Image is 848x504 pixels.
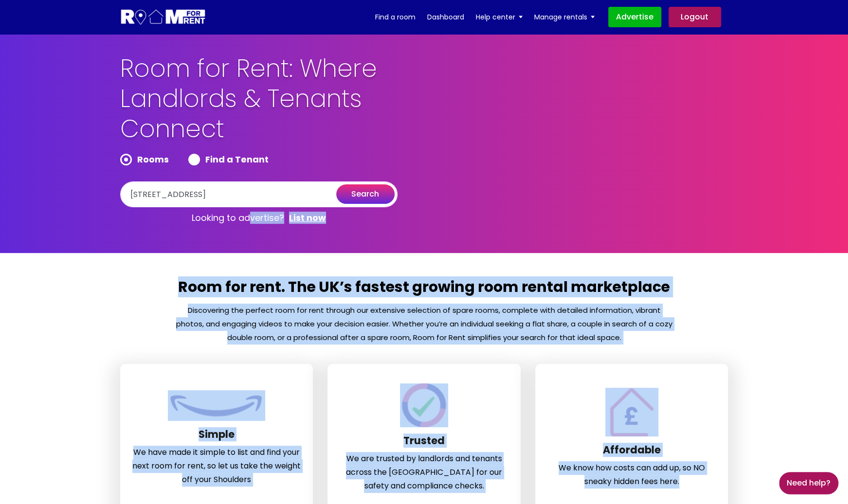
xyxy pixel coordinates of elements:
img: Room For Rent [168,390,265,421]
a: Manage rentals [534,10,595,24]
label: Rooms [120,154,169,165]
img: Logo for Room for Rent, featuring a welcoming design with a house icon and modern typography [120,8,206,26]
h3: Affordable [547,444,716,461]
p: We know how costs can add up, so NO sneaky hidden fees here. [547,461,716,488]
p: We are trusted by landlords and tenants across the [GEOGRAPHIC_DATA] for our safety and complianc... [340,452,508,493]
p: Looking to advertise? [120,207,397,229]
a: Help center [476,10,523,24]
p: We have made it simple to list and find your next room for rent, so let us take the weight off yo... [132,446,301,486]
h3: Simple [132,428,301,446]
a: Find a room [375,10,415,24]
h2: Room for rent. The UK’s fastest growing room rental marketplace [175,277,673,304]
input: Enter keywords [120,181,397,207]
a: Advertise [608,7,661,27]
a: Need Help? [779,472,838,494]
button: search [336,184,395,204]
a: List now [289,212,326,224]
a: Logout [668,7,721,27]
p: Discovering the perfect room for rent through our extensive selection of spare rooms, complete wi... [175,304,673,344]
img: Room For Rent [605,388,658,436]
a: Dashboard [427,10,464,24]
label: Find a Tenant [188,154,269,165]
h1: Room for Rent: Where Landlords & Tenants Connect [120,54,446,154]
img: Room For Rent [400,383,448,427]
h3: Trusted [340,434,508,452]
